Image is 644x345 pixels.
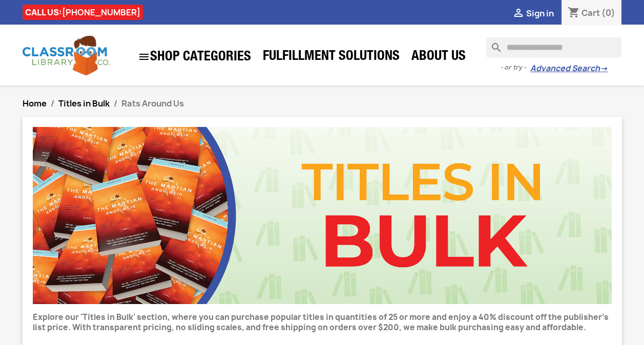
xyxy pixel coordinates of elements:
a: Advanced Search→ [530,63,608,74]
i: search [486,37,498,50]
a: Fulfillment Solutions [258,47,405,68]
span: Sign in [526,8,554,19]
i:  [138,51,150,63]
span: Cart [581,7,600,18]
img: Classroom Library Company [23,36,110,75]
span: → [600,63,608,74]
span: Rats Around Us [121,98,184,109]
a: SHOP CATEGORIES [133,46,256,68]
i:  [512,8,525,20]
a: Titles in Bulk [58,98,110,109]
a: Home [23,98,47,109]
p: Explore our 'Titles in Bulk' section, where you can purchase popular titles in quantities of 25 o... [33,312,612,333]
input: Search [486,37,621,58]
div: CALL US: [23,5,143,20]
a: About Us [406,47,471,68]
i: shopping_cart [568,7,580,19]
span: (0) [601,7,615,18]
img: CLC_Bulk.jpg [33,127,612,304]
a: [PHONE_NUMBER] [62,7,140,18]
span: - or try - [500,62,530,73]
a:  Sign in [512,8,554,19]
